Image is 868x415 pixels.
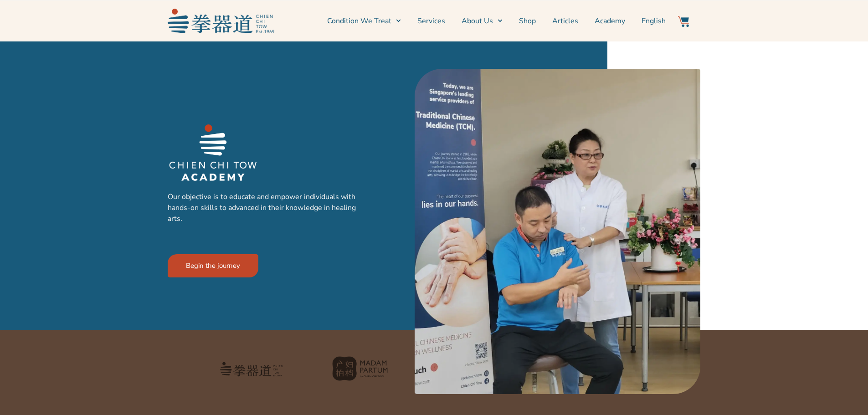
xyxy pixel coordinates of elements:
[642,15,666,26] span: English
[462,10,503,32] a: About Us
[279,10,666,32] nav: Menu
[186,262,240,269] span: Begin the journey
[642,10,666,32] a: English
[327,10,401,32] a: Condition We Treat
[417,10,445,32] a: Services
[168,254,258,277] a: Begin the journey
[519,10,536,32] a: Shop
[595,10,625,32] a: Academy
[552,10,578,32] a: Articles
[678,16,689,27] img: Website Icon-03
[168,191,365,224] p: Our objective is to educate and empower individuals with hands-on skills to advanced in their kno...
